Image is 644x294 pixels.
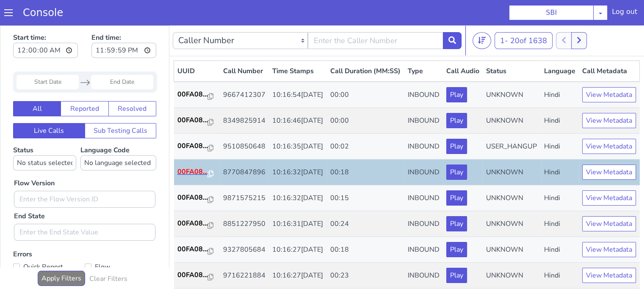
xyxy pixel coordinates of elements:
[108,76,156,91] button: Resolved
[541,82,579,108] td: Hindi
[582,217,636,232] button: View Metadata
[220,56,269,82] td: 9667412307
[85,236,156,247] label: Flow
[443,36,483,57] th: Call Audio
[483,82,540,108] td: UNKNOWN
[269,212,326,237] td: 10:16:27[DATE]
[327,186,404,212] td: 00:24
[177,64,208,74] p: 00FA08...
[13,236,85,247] label: Quick Report
[13,76,61,91] button: All
[327,237,404,263] td: 00:23
[269,134,326,160] td: 10:16:32[DATE]
[220,134,269,160] td: 8770847896
[177,90,208,100] p: 00FA08...
[541,212,579,237] td: Hindi
[177,167,216,177] a: 00FA08...
[269,263,326,289] td: 10:16:25[DATE]
[327,36,404,57] th: Call Duration (MM:SS)
[269,237,326,263] td: 10:16:27[DATE]
[582,139,636,154] button: View Metadata
[582,62,636,77] button: View Metadata
[14,153,55,163] label: Flow Version
[269,82,326,108] td: 10:16:46[DATE]
[404,212,442,237] td: INBOUND
[177,167,208,177] p: 00FA08...
[89,250,127,258] h6: Clear Filters
[80,120,156,145] label: Language Code
[269,160,326,186] td: 10:16:32[DATE]
[269,56,326,82] td: 10:16:54[DATE]
[446,139,467,154] button: Play
[38,245,85,261] button: Apply Filters
[269,186,326,212] td: 10:16:31[DATE]
[220,186,269,212] td: 8851227950
[404,56,442,82] td: INBOUND
[13,7,73,19] a: Console
[14,165,155,182] input: Enter the Flow Version ID
[483,56,540,82] td: UNKNOWN
[404,36,442,57] th: Type
[177,90,216,100] a: 00FA08...
[177,193,216,203] a: 00FA08...
[404,237,442,263] td: INBOUND
[582,165,636,180] button: View Metadata
[177,245,216,255] a: 00FA08...
[446,165,467,180] button: Play
[327,82,404,108] td: 00:00
[404,186,442,212] td: INBOUND
[541,237,579,263] td: Hindi
[177,141,208,151] p: 00FA08...
[177,219,208,229] p: 00FA08...
[220,263,269,289] td: 9910469334
[177,141,216,151] a: 00FA08...
[269,36,326,57] th: Time Stamps
[13,5,78,35] label: Start time:
[220,82,269,108] td: 8349825914
[177,245,208,255] p: 00FA08...
[510,10,547,20] span: 20 of 1638
[177,115,216,126] a: 00FA08...
[541,160,579,186] td: Hindi
[404,108,442,134] td: INBOUND
[14,198,155,215] input: Enter the End State Value
[220,36,269,57] th: Call Number
[446,113,467,129] button: Play
[446,62,467,77] button: Play
[13,17,78,33] input: Start time:
[541,36,579,57] th: Language
[579,36,640,57] th: Call Metadata
[308,7,443,24] input: Enter the Caller Number
[541,108,579,134] td: Hindi
[91,17,156,33] input: End time:
[541,56,579,82] td: Hindi
[177,115,208,126] p: 00FA08...
[483,212,540,237] td: UNKNOWN
[541,186,579,212] td: Hindi
[177,219,216,229] a: 00FA08...
[446,242,467,258] button: Play
[404,82,442,108] td: INBOUND
[483,108,540,134] td: USER_HANGUP
[483,186,540,212] td: UNKNOWN
[483,36,540,57] th: Status
[404,263,442,289] td: INBOUND
[85,98,157,113] button: Sub Testing Calls
[220,160,269,186] td: 9871575215
[582,88,636,103] button: View Metadata
[327,134,404,160] td: 00:18
[582,113,636,129] button: View Metadata
[61,76,108,91] button: Reported
[13,130,76,145] select: Status
[582,191,636,206] button: View Metadata
[14,186,45,196] label: End State
[220,108,269,134] td: 9510850648
[177,64,216,74] a: 00FA08...
[541,263,579,289] td: Hindi
[541,134,579,160] td: Hindi
[582,242,636,258] button: View Metadata
[327,160,404,186] td: 00:15
[446,88,467,103] button: Play
[509,5,594,20] button: SBI
[327,56,404,82] td: 00:00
